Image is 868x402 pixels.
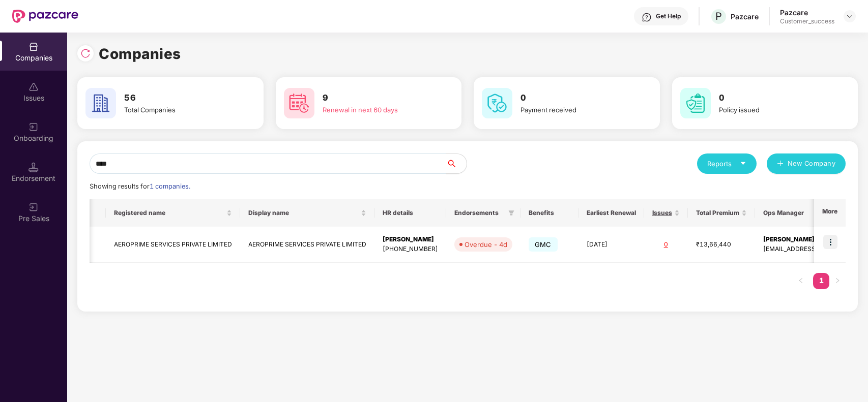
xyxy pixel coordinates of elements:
th: Registered name [106,199,240,227]
button: plusNew Company [767,153,846,174]
span: Total Premium [696,209,739,217]
th: HR details [374,199,446,227]
td: [DATE] [578,227,644,263]
h3: 0 [719,91,829,105]
div: 0 [652,240,680,250]
span: Showing results for [90,182,190,190]
img: svg+xml;base64,PHN2ZyB4bWxucz0iaHR0cDovL3d3dy53My5vcmcvMjAwMC9zdmciIHdpZHRoPSI2MCIgaGVpZ2h0PSI2MC... [284,88,314,118]
img: svg+xml;base64,PHN2ZyB4bWxucz0iaHR0cDovL3d3dy53My5vcmcvMjAwMC9zdmciIHdpZHRoPSI2MCIgaGVpZ2h0PSI2MC... [482,88,512,118]
img: icon [823,235,837,249]
div: ₹13,66,440 [696,240,747,250]
th: Earliest Renewal [578,199,644,227]
img: svg+xml;base64,PHN2ZyB3aWR0aD0iMTQuNSIgaGVpZ2h0PSIxNC41IiB2aWV3Qm94PSIwIDAgMTYgMTYiIGZpbGw9Im5vbm... [28,162,39,172]
div: Overdue - 4d [465,239,507,250]
div: Customer_success [780,17,834,25]
th: Total Premium [688,199,755,227]
span: Ops Manager [763,209,860,217]
div: Pazcare [780,8,834,17]
div: Policy issued [719,105,829,115]
span: P [715,10,722,22]
button: left [793,273,809,289]
h3: 56 [124,91,235,105]
li: Next Page [829,273,846,289]
th: More [814,199,846,227]
span: Issues [652,209,672,217]
span: GMC [529,237,558,252]
span: 1 companies. [150,182,190,190]
img: svg+xml;base64,PHN2ZyB3aWR0aD0iMjAiIGhlaWdodD0iMjAiIHZpZXdCb3g9IjAgMCAyMCAyMCIgZmlsbD0ibm9uZSIgeG... [28,202,39,212]
div: Pazcare [731,12,759,21]
li: 1 [813,273,829,289]
div: Total Companies [124,105,235,115]
div: Reports [707,159,746,169]
span: right [834,277,841,284]
h3: 9 [323,91,433,105]
span: left [798,277,804,284]
img: svg+xml;base64,PHN2ZyBpZD0iRHJvcGRvd24tMzJ4MzIiIHhtbG5zPSJodHRwOi8vd3d3LnczLm9yZy8yMDAwL3N2ZyIgd2... [846,12,854,20]
td: AEROPRIME SERVICES PRIVATE LIMITED [240,227,374,263]
a: 1 [813,273,829,288]
button: right [829,273,846,289]
img: svg+xml;base64,PHN2ZyBpZD0iSXNzdWVzX2Rpc2FibGVkIiB4bWxucz0iaHR0cDovL3d3dy53My5vcmcvMjAwMC9zdmciIH... [28,82,39,92]
span: caret-down [740,160,746,167]
div: Renewal in next 60 days [323,105,433,115]
img: svg+xml;base64,PHN2ZyB4bWxucz0iaHR0cDovL3d3dy53My5vcmcvMjAwMC9zdmciIHdpZHRoPSI2MCIgaGVpZ2h0PSI2MC... [85,88,116,118]
div: Payment received [520,105,631,115]
th: Issues [644,199,688,227]
div: Get Help [656,12,681,20]
span: Registered name [114,209,224,217]
img: svg+xml;base64,PHN2ZyBpZD0iSGVscC0zMngzMiIgeG1sbnM9Imh0dHA6Ly93d3cudzMub3JnLzIwMDAvc3ZnIiB3aWR0aD... [642,12,652,22]
li: Previous Page [793,273,809,289]
button: search [446,153,467,174]
span: search [446,160,467,168]
div: [PHONE_NUMBER] [383,244,438,254]
img: svg+xml;base64,PHN2ZyB3aWR0aD0iMjAiIGhlaWdodD0iMjAiIHZpZXdCb3g9IjAgMCAyMCAyMCIgZmlsbD0ibm9uZSIgeG... [28,122,39,132]
img: New Pazcare Logo [12,10,78,23]
span: filter [508,210,514,216]
h3: 0 [520,91,631,105]
th: Display name [240,199,374,227]
div: [PERSON_NAME] [383,235,438,244]
td: AEROPRIME SERVICES PRIVATE LIMITED [106,227,240,263]
span: Display name [248,209,359,217]
th: Benefits [520,199,578,227]
span: New Company [788,159,836,169]
img: svg+xml;base64,PHN2ZyB4bWxucz0iaHR0cDovL3d3dy53My5vcmcvMjAwMC9zdmciIHdpZHRoPSI2MCIgaGVpZ2h0PSI2MC... [680,88,711,118]
img: svg+xml;base64,PHN2ZyBpZD0iUmVsb2FkLTMyeDMyIiB4bWxucz0iaHR0cDovL3d3dy53My5vcmcvMjAwMC9zdmciIHdpZH... [80,48,91,58]
h1: Companies [99,43,181,65]
span: filter [506,207,516,219]
img: svg+xml;base64,PHN2ZyBpZD0iQ29tcGFuaWVzIiB4bWxucz0iaHR0cDovL3d3dy53My5vcmcvMjAwMC9zdmciIHdpZHRoPS... [28,42,39,52]
span: plus [777,160,784,168]
span: Endorsements [454,209,504,217]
